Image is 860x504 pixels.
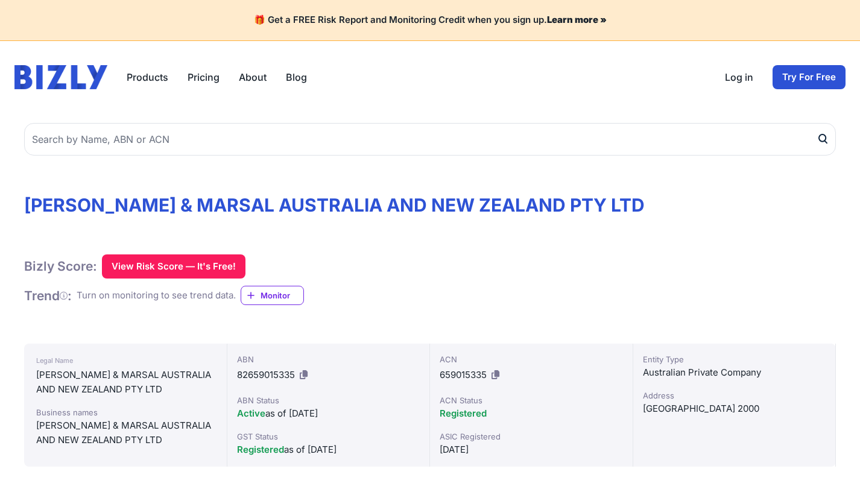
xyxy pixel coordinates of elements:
[440,353,623,365] div: ACN
[241,286,304,305] a: Monitor
[127,70,168,84] button: Products
[237,369,295,380] span: 82659015335
[643,365,826,380] div: Australian Private Company
[440,369,487,380] span: 659015335
[237,406,420,421] div: as of [DATE]
[188,70,220,84] a: Pricing
[725,70,753,84] a: Log in
[237,443,420,457] div: as of [DATE]
[237,444,284,455] span: Registered
[36,353,215,368] div: Legal Name
[77,289,236,303] div: Turn on monitoring to see trend data.
[237,430,420,443] div: GST Status
[547,14,607,25] a: Learn more »
[237,394,420,406] div: ABN Status
[440,394,623,406] div: ACN Status
[24,258,97,274] h1: Bizly Score:
[286,70,307,84] a: Blog
[36,418,215,447] div: [PERSON_NAME] & MARSAL AUSTRALIA AND NEW ZEALAND PTY LTD
[237,408,265,419] span: Active
[643,402,826,416] div: [GEOGRAPHIC_DATA] 2000
[440,408,487,419] span: Registered
[14,14,846,26] h4: 🎁 Get a FREE Risk Report and Monitoring Credit when you sign up.
[36,368,215,397] div: [PERSON_NAME] & MARSAL AUSTRALIA AND NEW ZEALAND PTY LTD
[237,353,420,365] div: ABN
[239,70,267,84] a: About
[643,389,826,402] div: Address
[643,353,826,365] div: Entity Type
[102,254,245,279] button: View Risk Score — It's Free!
[440,443,623,457] div: [DATE]
[24,194,836,216] h1: [PERSON_NAME] & MARSAL AUSTRALIA AND NEW ZEALAND PTY LTD
[773,65,846,89] a: Try For Free
[261,289,303,301] span: Monitor
[24,288,72,304] h1: Trend :
[36,406,215,418] div: Business names
[24,123,836,156] input: Search by Name, ABN or ACN
[440,430,623,443] div: ASIC Registered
